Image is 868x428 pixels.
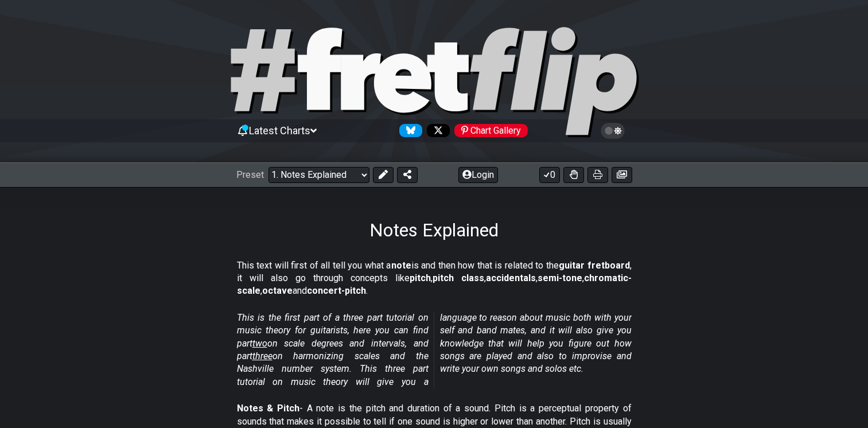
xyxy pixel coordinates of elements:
span: Latest Charts [249,124,310,137]
strong: accidentals [486,273,536,283]
p: This text will first of all tell you what a is and then how that is related to the , it will also... [237,259,632,298]
h1: Notes Explained [369,219,499,241]
button: Login [458,167,498,183]
button: 0 [539,167,560,183]
button: Share Preset [397,167,418,183]
span: Preset [236,169,264,180]
div: Chart Gallery [454,124,528,137]
select: Preset [268,167,369,183]
button: Toggle Dexterity for all fretkits [563,167,584,183]
em: This is the first part of a three part tutorial on music theory for guitarists, here you can find... [237,312,632,387]
span: three [252,351,273,361]
strong: octave [262,285,293,296]
strong: guitar fretboard [559,260,630,271]
strong: Notes & Pitch [237,403,299,414]
button: Print [587,167,608,183]
span: two [252,338,267,349]
a: Follow #fretflip at X [422,124,450,137]
span: Toggle light / dark theme [606,126,620,136]
strong: pitch class [433,273,484,283]
a: Follow #fretflip at Bluesky [395,124,422,137]
button: Edit Preset [373,167,394,183]
strong: pitch [410,273,431,283]
strong: concert-pitch [307,285,366,296]
button: Create image [612,167,632,183]
strong: note [391,260,411,271]
a: #fretflip at Pinterest [450,124,528,137]
strong: semi-tone [538,273,582,283]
